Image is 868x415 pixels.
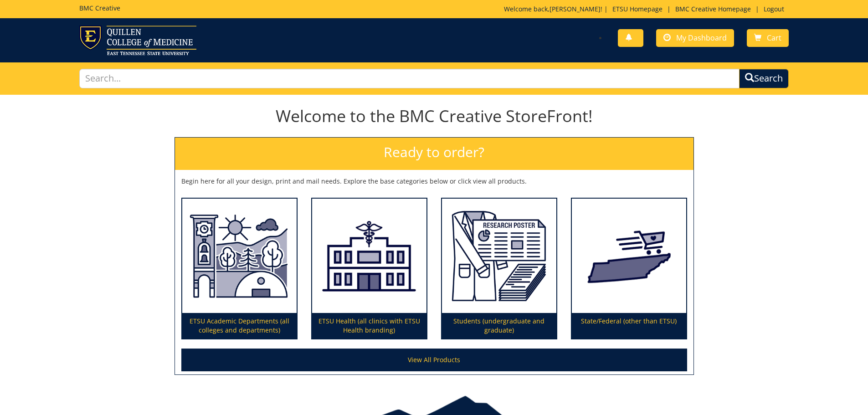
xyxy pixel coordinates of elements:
p: Begin here for all your design, print and mail needs. Explore the base categories below or click ... [181,177,687,186]
a: Logout [759,5,789,13]
a: Cart [747,29,789,47]
p: ETSU Academic Departments (all colleges and departments) [182,313,297,338]
span: My Dashboard [676,33,727,43]
h2: Ready to order? [175,138,693,170]
img: State/Federal (other than ETSU) [572,199,686,313]
a: ETSU Academic Departments (all colleges and departments) [182,199,297,339]
p: ETSU Health (all clinics with ETSU Health branding) [312,313,426,338]
h5: BMC Creative [79,5,120,11]
img: ETSU logo [79,26,196,55]
a: State/Federal (other than ETSU) [572,199,686,339]
a: BMC Creative Homepage [671,5,755,13]
p: Students (undergraduate and graduate) [442,313,556,338]
a: Students (undergraduate and graduate) [442,199,556,339]
a: View All Products [181,348,687,371]
span: Cart [767,33,781,43]
img: ETSU Health (all clinics with ETSU Health branding) [312,199,426,313]
a: ETSU Health (all clinics with ETSU Health branding) [312,199,426,339]
input: Search... [79,69,740,88]
a: My Dashboard [656,29,734,47]
img: Students (undergraduate and graduate) [442,199,556,313]
p: Welcome back, ! | | | [504,5,789,14]
h1: Welcome to the BMC Creative StoreFront! [175,107,694,125]
button: Search [739,69,789,88]
img: ETSU Academic Departments (all colleges and departments) [182,199,297,313]
p: State/Federal (other than ETSU) [572,313,686,338]
a: ETSU Homepage [608,5,667,13]
a: [PERSON_NAME] [550,5,601,13]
